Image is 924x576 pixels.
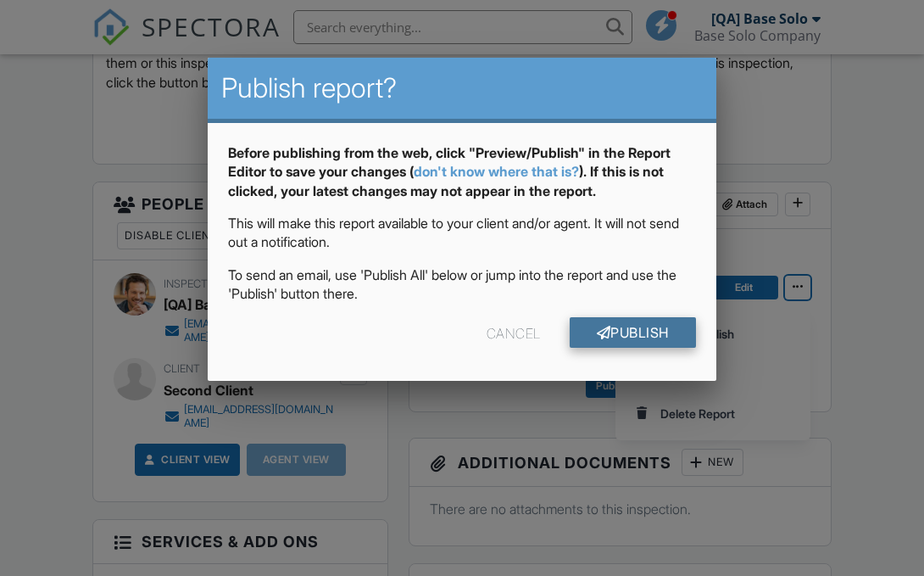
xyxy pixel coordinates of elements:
h2: Publish report? [221,71,703,105]
p: To send an email, use 'Publish All' below or jump into the report and use the 'Publish' button th... [228,266,696,304]
a: Publish [570,317,696,348]
p: This will make this report available to your client and/or agent. It will not send out a notifica... [228,214,696,252]
div: Before publishing from the web, click "Preview/Publish" in the Report Editor to save your changes... [228,143,696,214]
a: don't know where that is? [414,163,579,180]
div: Cancel [487,317,541,348]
